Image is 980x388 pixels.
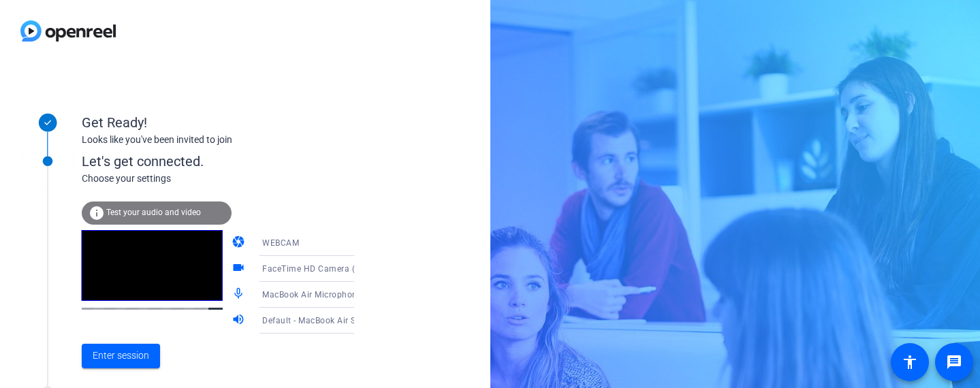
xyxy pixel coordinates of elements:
[89,205,105,221] mat-icon: info
[262,263,402,274] span: FaceTime HD Camera (C4E1:9BFB)
[232,287,248,303] mat-icon: mic_none
[82,344,160,368] button: Enter session
[93,349,149,363] span: Enter session
[82,112,354,133] div: Get Ready!
[946,354,962,370] mat-icon: message
[262,289,398,300] span: MacBook Air Microphone (Built-in)
[902,354,918,370] mat-icon: accessibility
[106,208,201,217] span: Test your audio and video
[232,235,248,251] mat-icon: camera
[82,172,382,186] div: Choose your settings
[82,151,382,172] div: Let's get connected.
[82,133,354,147] div: Looks like you've been invited to join
[232,312,248,329] mat-icon: volume_up
[232,261,248,277] mat-icon: videocam
[262,238,299,248] span: WEBCAM
[262,314,424,325] span: Default - MacBook Air Speakers (Built-in)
